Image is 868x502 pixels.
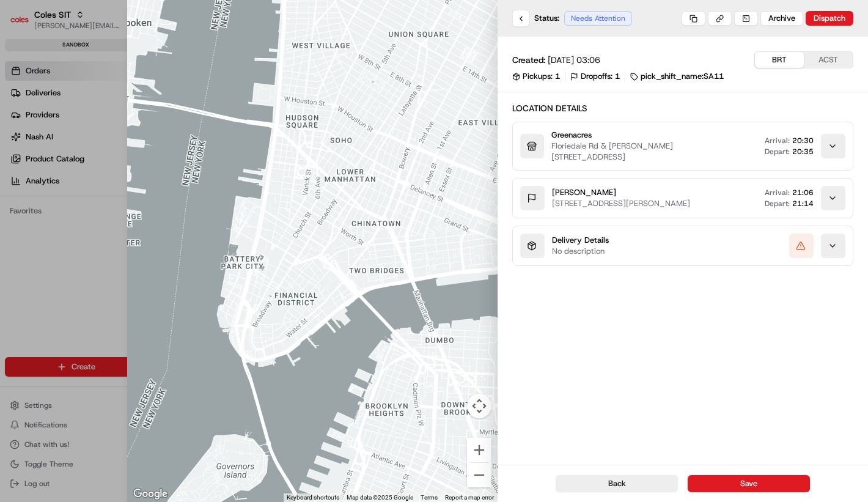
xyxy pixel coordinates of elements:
div: Past conversations [12,159,82,169]
span: [DATE] [108,190,133,199]
img: Mariam Aslam [12,178,32,197]
img: 1736555255976-a54dd68f-1ca7-489b-9aae-adbdc363a1c4 [12,117,34,139]
button: Start new chat [208,120,223,135]
span: [PERSON_NAME] [38,223,99,232]
span: Pylon [122,303,148,312]
div: 📗 [12,275,22,284]
div: Start new chat [55,117,200,129]
div: Status: [512,10,636,27]
a: Open this area in Google Maps (opens a new window) [130,486,171,502]
button: BRT [755,52,804,68]
span: Depart: [765,199,790,209]
h3: Greenacres [551,130,733,141]
span: Arrival: [765,188,790,197]
span: Map data ©2025 Google [347,494,413,501]
button: Save [688,475,810,492]
button: Map camera controls [467,394,491,418]
span: 21:06 [792,188,814,197]
span: Arrival: [765,136,790,146]
button: Archive [760,11,803,26]
img: 1736555255976-a54dd68f-1ca7-489b-9aae-adbdc363a1c4 [24,190,34,200]
button: Zoom in [467,438,491,462]
a: Powered byPylon [86,303,148,312]
span: Knowledge Base [24,273,94,286]
a: 💻API Documentation [98,268,201,290]
button: Back [556,475,678,492]
span: 20:30 [792,136,814,146]
button: ACST [804,52,853,68]
span: [DATE] 03:06 [548,54,600,66]
span: [PERSON_NAME] [38,190,99,199]
div: Needs Attention [564,11,632,26]
button: Zoom out [467,463,491,487]
span: Floriedale Rd & [PERSON_NAME][STREET_ADDRESS] [551,141,673,162]
img: Lucas Ferreira [12,211,32,231]
span: 21:14 [792,199,814,209]
a: 📗Knowledge Base [7,268,98,290]
img: Google [130,486,171,502]
a: Report a map error [445,494,494,501]
p: Welcome 👋 [12,49,223,68]
input: Clear [32,79,202,92]
button: GreenacresFloriedale Rd & [PERSON_NAME][STREET_ADDRESS]Arrival:20:30Depart:20:35 [513,122,853,170]
span: Depart: [765,147,790,157]
h3: Delivery Details [552,235,609,246]
h3: [PERSON_NAME] [552,187,690,198]
span: No description [552,246,609,257]
span: Pickups: [523,71,553,82]
span: • [101,223,106,232]
img: Nash [12,12,37,37]
span: • [101,190,106,199]
div: pick_shift_name:SA11 [630,71,724,82]
span: API Documentation [116,273,196,286]
img: 4988371391238_9404d814bf3eb2409008_72.png [26,117,48,139]
span: Created: [512,54,545,66]
button: See all [189,157,223,171]
span: [STREET_ADDRESS][PERSON_NAME] [552,198,690,209]
div: We're available if you need us! [55,129,168,139]
span: 20:35 [792,147,814,157]
span: 1 [615,71,620,82]
button: [PERSON_NAME][STREET_ADDRESS][PERSON_NAME]Arrival:21:06Depart:21:14 [513,179,853,218]
div: 💻 [103,275,113,284]
span: Dropoffs: [581,71,612,82]
button: Keyboard shortcuts [287,493,339,502]
span: [DATE] [108,223,133,232]
button: Dispatch [806,11,853,26]
h2: Location Details [512,102,853,114]
button: Delivery DetailsNo description [513,226,853,265]
span: 1 [555,71,560,82]
a: Terms (opens in new tab) [421,494,438,501]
